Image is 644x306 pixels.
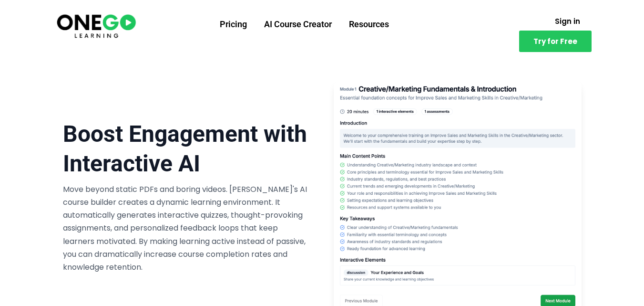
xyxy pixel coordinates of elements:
[555,18,580,25] span: Sign in
[63,119,311,179] h2: Boost Engagement with Interactive AI
[256,12,340,37] a: AI Course Creator
[63,183,311,274] p: Move beyond static PDFs and boring videos. [PERSON_NAME]'s AI course builder creates a dynamic le...
[340,12,398,37] a: Resources
[543,12,592,31] a: Sign in
[533,38,577,45] span: Try for Free
[211,12,256,37] a: Pricing
[519,31,592,52] a: Try for Free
